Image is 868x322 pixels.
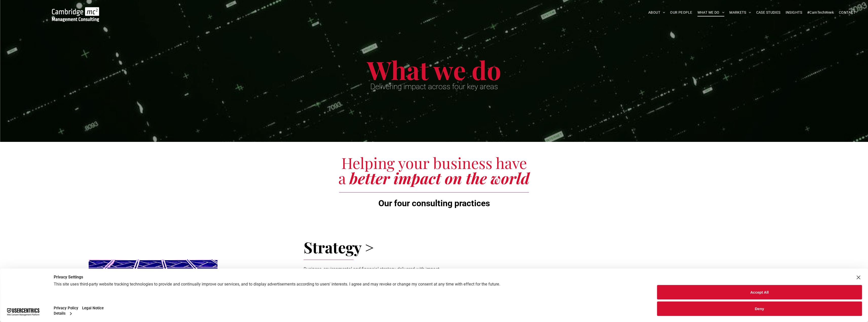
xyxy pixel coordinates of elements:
a: ABOUT [646,9,668,16]
span: Helping your business have a [338,153,527,188]
a: MARKETS [727,9,753,16]
a: OUR PEOPLE [668,9,695,16]
span: Delivering impact across four key areas [370,82,498,91]
span: Business, environmental and financial strategy delivered with impact. [304,266,440,272]
img: Cambridge MC Logo [52,7,99,22]
span: Strategy > [304,237,374,257]
a: INSIGHTS [783,9,805,16]
a: WHAT WE DO [695,9,727,16]
span: What we do [367,53,501,86]
a: CASE STUDIES [754,9,783,16]
span: better impact on the world [349,168,530,188]
span: Our four consulting practices [378,198,490,208]
a: CONTACT [836,9,858,16]
a: #CamTechWeek [805,9,836,16]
